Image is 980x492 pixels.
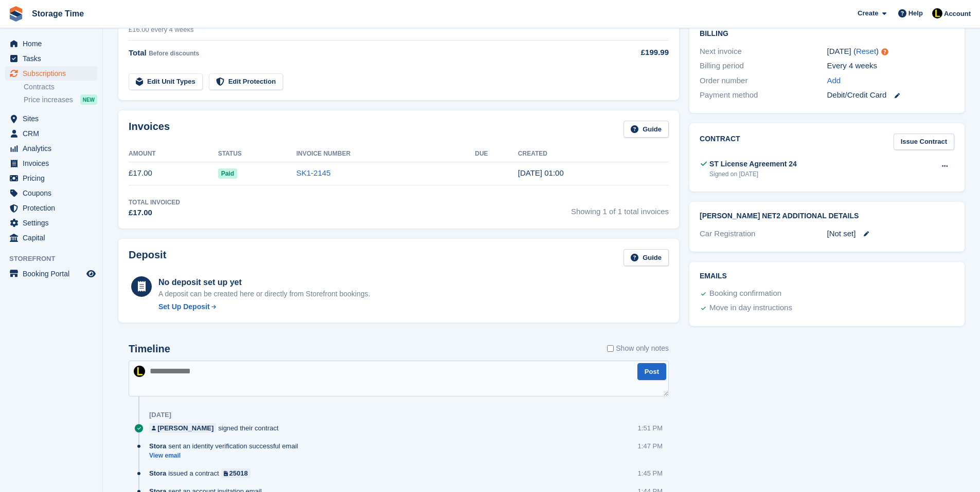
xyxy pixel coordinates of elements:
span: Coupons [23,186,84,200]
div: Billing period [700,60,827,72]
h2: Contract [700,134,740,150]
div: No deposit set up yet [158,276,370,289]
span: Storefront [9,254,102,264]
a: Add [827,75,841,87]
div: Signed on [DATE] [709,169,797,179]
a: Preview store [85,268,97,280]
a: Issue Contract [894,134,954,150]
span: Stora [149,441,166,451]
div: 25018 [229,468,248,478]
div: ST License Agreement 24 [709,159,797,169]
a: menu [5,66,97,81]
span: Pricing [23,171,84,185]
span: Subscriptions [23,66,84,81]
h2: Timeline [129,343,170,355]
div: issued a contract [149,468,256,478]
th: Invoice Number [296,146,475,162]
a: menu [5,126,97,141]
span: Home [23,36,84,51]
label: Show only notes [607,343,669,354]
a: View email [149,451,303,460]
a: menu [5,51,97,66]
a: Storage Time [28,5,88,22]
div: £17.00 [129,207,180,219]
span: Booking Portal [23,267,84,281]
div: Tooltip anchor [880,47,889,56]
span: Account [944,9,971,19]
span: Protection [23,201,84,215]
span: Capital [23,231,84,245]
span: Total [129,48,147,57]
a: menu [5,111,97,126]
a: menu [5,141,97,156]
a: Edit Unit Types [129,73,203,90]
div: Booking confirmation [709,288,781,300]
h2: Deposit [129,249,166,266]
img: stora-icon-8386f47178a22dfd0bd8f6a31ec36ba5ce8667c1dd55bd0f319d3a0aa187defe.svg [8,6,24,22]
time: 2025-09-26 00:00:36 UTC [518,168,564,177]
a: Edit Protection [209,73,283,90]
div: [PERSON_NAME] [157,423,213,433]
div: Payment method [700,89,827,101]
span: Tasks [23,51,84,66]
h2: Emails [700,272,954,280]
div: Set Up Deposit [158,301,210,312]
div: Next invoice [700,46,827,58]
a: Contracts [24,82,97,92]
td: £17.00 [129,162,218,185]
span: Price increases [24,95,73,105]
div: Order number [700,75,827,87]
div: Total Invoiced [129,198,180,207]
span: Settings [23,216,84,230]
a: Guide [623,249,669,266]
div: £16.00 every 4 weeks [129,25,586,35]
h2: Invoices [129,121,170,138]
span: Stora [149,468,166,478]
img: Laaibah Sarwar [932,8,942,18]
button: Post [637,363,666,380]
h2: [PERSON_NAME] Net2 Additional Details [700,212,954,220]
a: menu [5,156,97,171]
div: Move in day instructions [709,302,792,314]
th: Created [518,146,669,162]
a: menu [5,231,97,245]
span: Showing 1 of 1 total invoices [571,198,669,219]
a: menu [5,36,97,51]
div: sent an identity verification successful email [149,441,303,451]
div: Car Registration [700,228,827,240]
span: Invoices [23,156,84,171]
th: Amount [129,146,218,162]
a: menu [5,186,97,200]
span: Create [858,8,878,18]
a: menu [5,216,97,230]
div: [DATE] [149,411,171,419]
div: NEW [80,94,97,105]
div: Every 4 weeks [827,60,954,72]
span: Analytics [23,141,84,156]
a: Price increases NEW [24,94,97,105]
a: Set Up Deposit [158,301,370,312]
a: menu [5,201,97,215]
th: Due [475,146,518,162]
div: 1:47 PM [638,441,663,451]
div: [Not set] [827,228,954,240]
a: [PERSON_NAME] [149,423,216,433]
div: [DATE] ( ) [827,46,954,58]
div: Debit/Credit Card [827,89,954,101]
span: Before discounts [149,50,199,57]
div: 1:51 PM [638,423,663,433]
a: Reset [856,47,876,55]
span: Help [908,8,923,18]
h2: Billing [700,28,954,38]
th: Status [218,146,296,162]
input: Show only notes [607,343,614,354]
div: signed their contract [149,423,283,433]
a: Guide [623,121,669,138]
div: 1:45 PM [638,468,663,478]
img: Laaibah Sarwar [134,366,145,377]
a: menu [5,171,97,185]
div: £199.99 [586,47,669,59]
span: CRM [23,126,84,141]
a: menu [5,267,97,281]
p: A deposit can be created here or directly from Storefront bookings. [158,289,370,299]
